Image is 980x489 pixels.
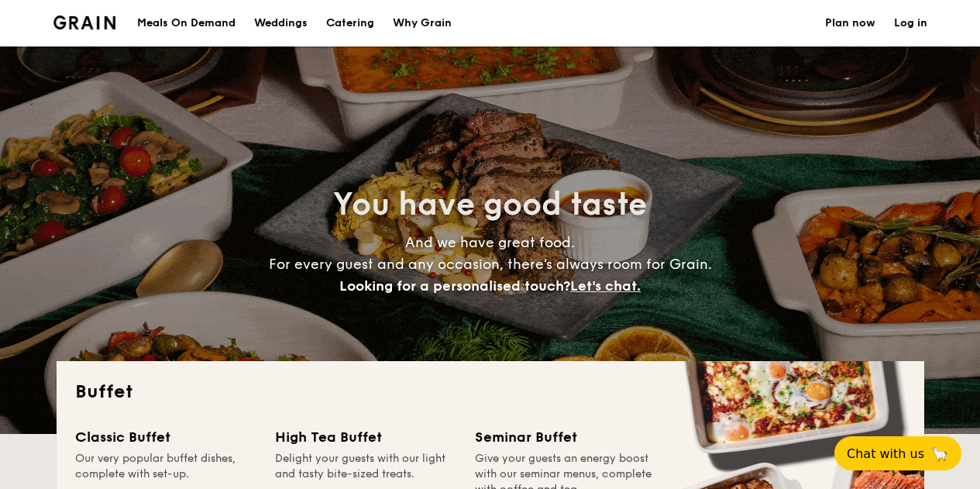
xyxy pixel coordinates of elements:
span: Let's chat. [570,277,641,294]
div: Classic Buffet [75,426,256,448]
span: 🦙 [930,445,949,463]
h2: Buffet [75,380,906,405]
span: Looking for a personalised touch? [339,277,570,294]
span: Chat with us [847,446,924,461]
div: Seminar Buffet [475,426,656,448]
div: High Tea Buffet [275,426,456,448]
img: Grain [53,15,116,29]
span: And we have great food. For every guest and any occasion, there’s always room for Grain. [269,234,712,294]
button: Chat with us🦙 [834,436,961,470]
span: You have good taste [333,186,647,223]
a: Logotype [53,15,116,29]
